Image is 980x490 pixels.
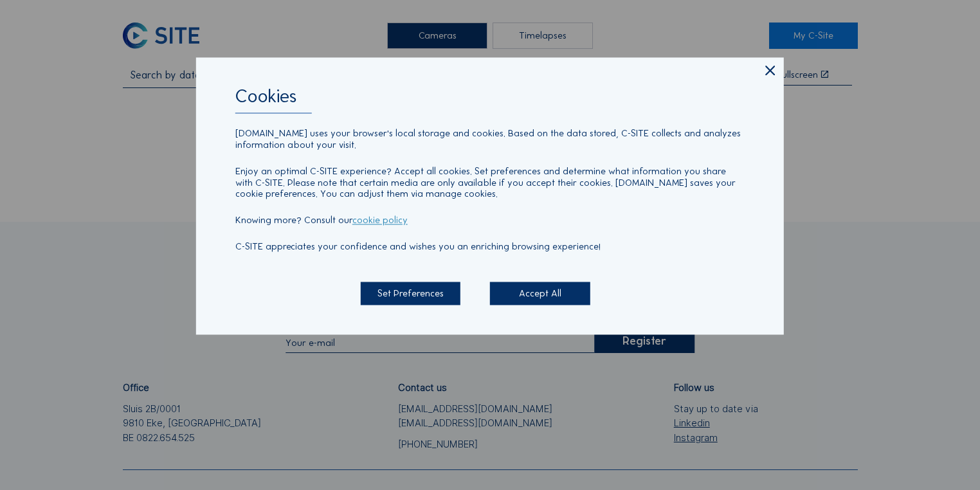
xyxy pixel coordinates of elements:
[352,215,408,226] a: cookie policy
[235,129,745,152] p: [DOMAIN_NAME] uses your browser's local storage and cookies. Based on the data stored, C-SITE col...
[235,87,745,113] div: Cookies
[235,215,745,227] p: Knowing more? Consult our
[490,282,590,305] div: Accept All
[361,282,460,305] div: Set Preferences
[235,241,745,253] p: C-SITE appreciates your confidence and wishes you an enriching browsing experience!
[235,166,745,200] p: Enjoy an optimal C-SITE experience? Accept all cookies. Set preferences and determine what inform...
